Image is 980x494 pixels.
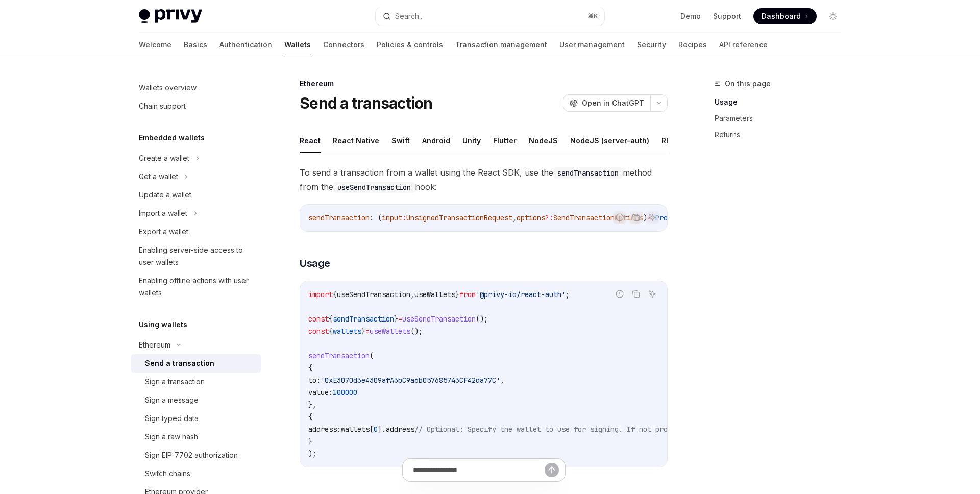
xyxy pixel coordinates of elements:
button: Swift [391,129,410,153]
span: } [455,290,459,299]
div: Update a wallet [139,189,191,201]
span: wallets [333,327,361,336]
a: Welcome [139,33,171,57]
a: Connectors [323,33,364,57]
code: useSendTransaction [333,182,415,193]
code: sendTransaction [553,167,623,179]
div: Sign a raw hash [145,431,198,443]
span: ?: [545,213,553,223]
div: Export a wallet [139,226,188,238]
div: Search... [395,10,424,22]
span: ]. [378,425,386,434]
span: Dashboard [762,11,801,21]
img: light logo [139,9,202,23]
div: Wallets overview [139,82,197,94]
a: Send a transaction [131,354,261,373]
span: (); [476,314,488,324]
a: Demo [680,11,701,21]
span: : ( [370,213,382,223]
button: NodeJS (server-auth) [570,129,649,153]
span: from [459,290,476,299]
div: Sign a transaction [145,376,205,388]
div: Create a wallet [139,152,189,164]
a: Enabling offline actions with user wallets [131,271,261,302]
a: Usage [715,94,849,110]
div: Enabling offline actions with user wallets [139,275,255,299]
a: API reference [719,33,768,57]
span: ; [566,290,570,299]
h1: Send a transaction [300,94,433,112]
span: { [308,363,312,373]
span: ) [643,213,647,223]
button: React Native [333,129,379,153]
span: UnsignedTransactionRequest [406,213,512,223]
div: Sign EIP-7702 authorization [145,449,238,461]
a: Security [637,33,666,57]
div: Import a wallet [139,207,187,219]
a: Support [713,11,741,21]
a: Basics [184,33,207,57]
h5: Using wallets [139,318,187,331]
span: useSendTransaction [337,290,410,299]
span: import [308,290,333,299]
span: // Optional: Specify the wallet to use for signing. If not provided, the first wallet will be used. [414,425,819,434]
a: Wallets overview [131,79,261,97]
a: Sign EIP-7702 authorization [131,446,261,464]
a: Recipes [678,33,707,57]
span: (); [410,327,423,336]
span: '@privy-io/react-auth' [476,290,566,299]
div: Chain support [139,100,186,112]
span: , [410,290,414,299]
a: Returns [715,127,849,143]
span: sendTransaction [333,314,394,324]
h5: Embedded wallets [139,132,205,144]
a: User management [559,33,625,57]
button: Report incorrect code [613,287,626,301]
span: wallets [341,425,370,434]
button: Flutter [493,129,517,153]
span: Open in ChatGPT [582,98,644,108]
span: useWallets [414,290,455,299]
button: REST API [661,129,694,153]
span: 100000 [333,388,357,397]
a: Sign a transaction [131,373,261,391]
span: { [329,314,333,324]
div: Sign a message [145,394,199,406]
a: Transaction management [455,33,547,57]
span: = [365,327,370,336]
button: Copy the contents from the code block [629,211,643,224]
div: Get a wallet [139,170,178,183]
span: sendTransaction [308,351,370,360]
button: Open in ChatGPT [563,94,650,112]
span: On this page [725,78,771,90]
button: Android [422,129,450,153]
span: 0 [374,425,378,434]
a: Parameters [715,110,849,127]
button: Toggle dark mode [825,8,841,24]
span: } [361,327,365,336]
span: address: [308,425,341,434]
a: Sign a message [131,391,261,409]
button: Report incorrect code [613,211,626,224]
div: Enabling server-side access to user wallets [139,244,255,268]
div: Ethereum [300,79,668,89]
span: [ [370,425,374,434]
span: } [394,314,398,324]
span: , [512,213,517,223]
a: Sign a raw hash [131,428,261,446]
span: useSendTransaction [402,314,476,324]
button: Search...⌘K [376,7,604,26]
button: React [300,129,321,153]
button: Send message [545,463,559,477]
div: Send a transaction [145,357,214,369]
a: Export a wallet [131,223,261,241]
span: : [402,213,406,223]
span: ⌘ K [587,12,598,20]
button: Ask AI [646,211,659,224]
button: Unity [462,129,481,153]
span: const [308,314,329,324]
a: Authentication [219,33,272,57]
button: Copy the contents from the code block [629,287,643,301]
span: SendTransactionOptions [553,213,643,223]
span: '0xE3070d3e4309afA3bC9a6b057685743CF42da77C' [321,376,500,385]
